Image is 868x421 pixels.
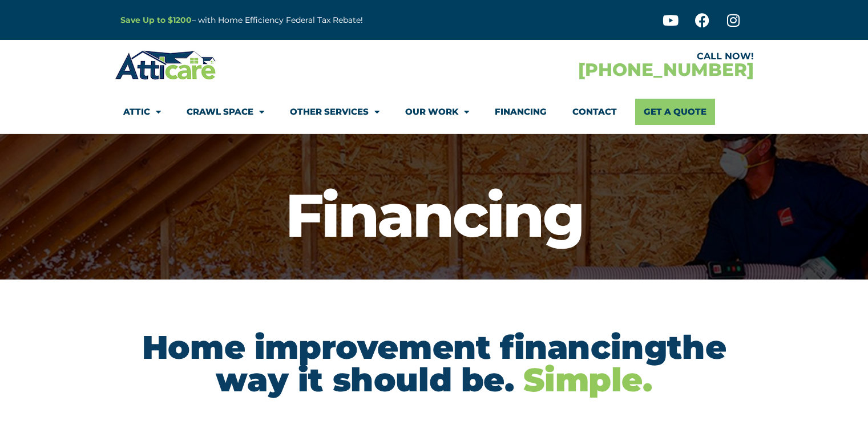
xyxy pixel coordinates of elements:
h1: Financing [6,185,862,245]
a: Other Services [290,99,380,125]
a: Contact [572,99,617,125]
a: Attic [123,99,161,125]
span: Simple. [523,360,652,399]
a: Save Up to $1200 [120,15,192,25]
p: – with Home Efficiency Federal Tax Rebate! [120,14,490,27]
a: Crawl Space [187,99,264,125]
nav: Menu [123,99,745,125]
a: Financing [495,99,547,125]
a: Get A Quote [635,99,715,125]
h2: Home improvement financing [120,331,748,396]
span: the way [216,327,726,399]
a: Our Work [405,99,469,125]
div: CALL NOW! [434,52,754,61]
span: it should be. [298,360,514,399]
